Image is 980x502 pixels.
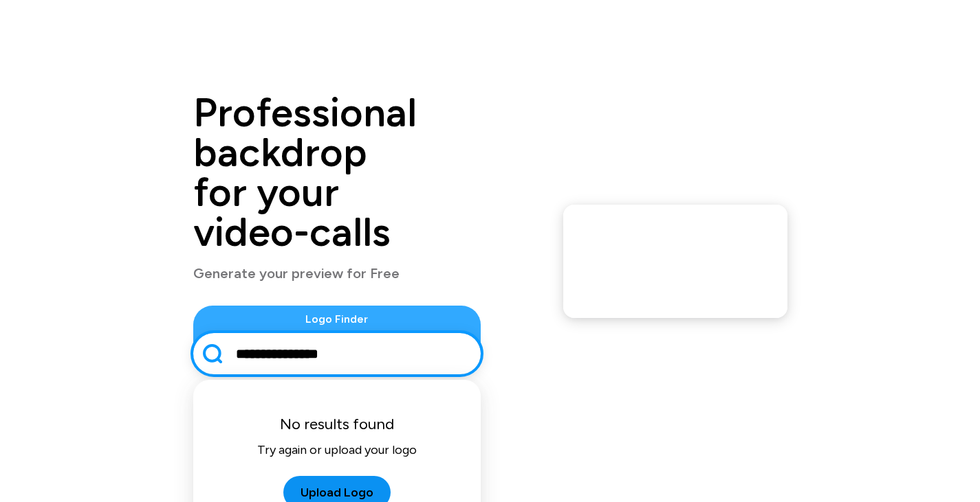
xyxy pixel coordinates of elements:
[193,311,481,328] span: Logo Finder
[280,413,394,435] span: No results found
[193,263,481,284] p: Generate your preview for Free
[257,441,417,459] span: Try again or upload your logo
[193,93,481,252] h1: Professional backdrop for your video-calls
[301,483,373,502] span: Upload Logo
